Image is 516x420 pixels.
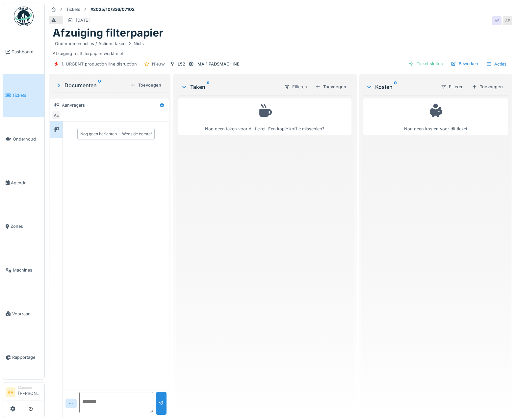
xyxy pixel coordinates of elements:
div: AE [492,16,502,25]
sup: 0 [98,81,101,89]
div: Toevoegen [128,81,164,90]
div: Nog geen kosten voor dit ticket [368,101,504,132]
div: Filteren [438,82,467,92]
div: Afzuiging restfilterpapier werkt niet [53,39,508,57]
div: Aanvragers [62,102,85,108]
div: Acties [483,59,509,69]
sup: 0 [207,83,210,91]
strong: #2025/10/336/07102 [88,6,137,13]
li: KV [6,387,15,397]
span: Machines [13,267,42,273]
div: Nog geen taken voor dit ticket. Een kopje koffie misschien? [183,101,347,132]
div: L52 [178,61,185,67]
span: Dashboard [12,49,42,55]
a: KV Manager[PERSON_NAME] [6,385,42,401]
span: Zones [11,223,42,229]
div: Ondernomen acties / Actions taken Niets [55,40,144,47]
a: Tickets [3,74,44,118]
div: Tickets [66,6,80,13]
div: Toevoegen [469,82,505,91]
span: Voorraad [12,311,42,317]
div: Nieuw [152,61,165,67]
div: AE [52,111,61,120]
div: Bewerken [448,59,481,68]
div: Manager [18,385,42,390]
div: 1 [59,17,61,23]
div: Toevoegen [313,82,349,91]
div: IMA 1 PADSMACHINE [196,61,240,67]
a: Rapportage [3,336,44,380]
div: Kosten [366,83,435,91]
a: Agenda [3,161,44,205]
div: 1. URGENT production line disruption [62,61,137,67]
div: Filteren [281,82,310,92]
span: Agenda [11,180,42,186]
span: Rapportage [12,354,42,360]
h1: Afzuiging filterpapier [53,27,163,39]
span: Tickets [12,92,42,98]
a: Machines [3,248,44,292]
a: Dashboard [3,30,44,74]
div: Nog geen berichten … Wees de eerste! [80,131,152,137]
sup: 0 [394,83,397,91]
span: Onderhoud [13,136,42,142]
img: Badge_color-CXgf-gQk.svg [14,7,34,26]
div: Documenten [55,81,128,89]
div: AE [503,16,512,25]
div: Taken [181,83,279,91]
li: [PERSON_NAME] [18,385,42,399]
div: [DATE] [76,17,90,23]
a: Zones [3,205,44,249]
a: Onderhoud [3,117,44,161]
div: Ticket sluiten [406,59,446,68]
a: Voorraad [3,292,44,336]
